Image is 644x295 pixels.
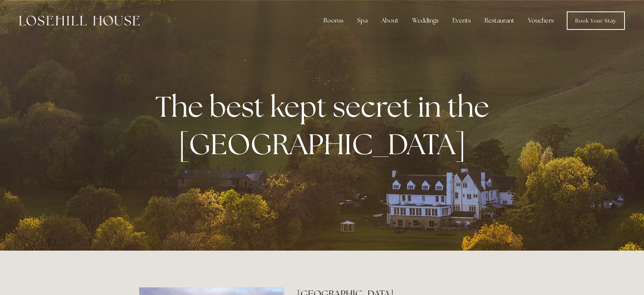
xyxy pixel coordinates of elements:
[567,11,625,30] a: Book Your Stay
[446,13,477,28] div: Events
[351,13,374,28] div: Spa
[406,13,445,28] div: Weddings
[155,88,495,163] strong: The best kept secret in the [GEOGRAPHIC_DATA]
[317,13,350,28] div: Rooms
[522,13,560,28] a: Vouchers
[478,13,520,28] div: Restaurant
[375,13,405,28] div: About
[19,16,140,26] img: Losehill House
